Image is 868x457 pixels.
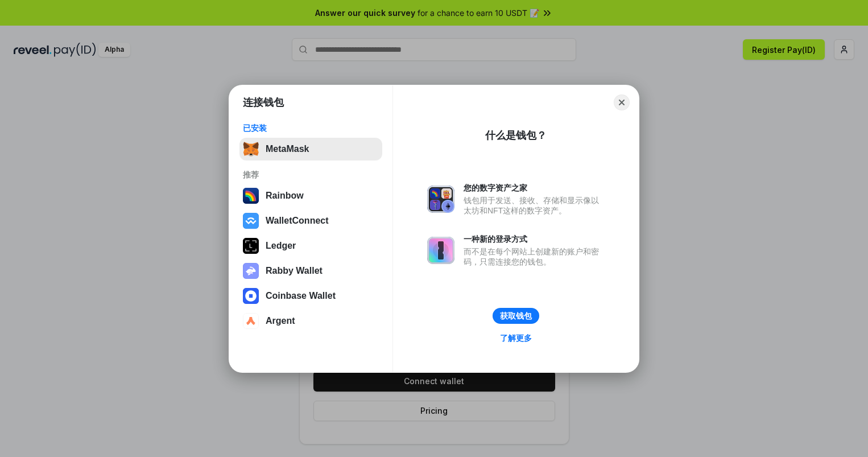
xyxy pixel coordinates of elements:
img: svg+xml,%3Csvg%20width%3D%2228%22%20height%3D%2228%22%20viewBox%3D%220%200%2028%2028%22%20fill%3D... [243,213,259,229]
img: svg+xml,%3Csvg%20width%3D%22120%22%20height%3D%22120%22%20viewBox%3D%220%200%20120%20120%22%20fil... [243,188,259,204]
a: 了解更多 [493,331,539,345]
button: Rabby Wallet [239,260,382,282]
div: Ledger [266,241,296,251]
button: Coinbase Wallet [239,285,382,307]
div: 钱包用于发送、接收、存储和显示像以太坊和NFT这样的数字资产。 [464,195,605,216]
div: 了解更多 [500,333,532,343]
div: Argent [266,316,295,326]
button: Argent [239,310,382,332]
div: MetaMask [266,144,309,154]
button: WalletConnect [239,209,382,232]
div: Rainbow [266,191,304,201]
img: svg+xml,%3Csvg%20xmlns%3D%22http%3A%2F%2Fwww.w3.org%2F2000%2Fsvg%22%20fill%3D%22none%22%20viewBox... [427,186,454,213]
img: svg+xml,%3Csvg%20xmlns%3D%22http%3A%2F%2Fwww.w3.org%2F2000%2Fsvg%22%20width%3D%2228%22%20height%3... [243,238,259,254]
button: 获取钱包 [493,308,539,324]
button: Close [614,94,630,110]
div: WalletConnect [266,216,329,226]
div: Coinbase Wallet [266,291,336,301]
div: 已安装 [243,123,379,133]
div: 您的数字资产之家 [464,183,605,193]
button: MetaMask [239,138,382,160]
div: 什么是钱包？ [485,129,547,142]
button: Rainbow [239,184,382,207]
div: 一种新的登录方式 [464,234,605,244]
img: svg+xml,%3Csvg%20xmlns%3D%22http%3A%2F%2Fwww.w3.org%2F2000%2Fsvg%22%20fill%3D%22none%22%20viewBox... [243,263,259,279]
div: 推荐 [243,170,379,180]
button: Ledger [239,234,382,257]
img: svg+xml,%3Csvg%20fill%3D%22none%22%20height%3D%2233%22%20viewBox%3D%220%200%2035%2033%22%20width%... [243,141,259,157]
img: svg+xml,%3Csvg%20width%3D%2228%22%20height%3D%2228%22%20viewBox%3D%220%200%2028%2028%22%20fill%3D... [243,288,259,304]
img: svg+xml,%3Csvg%20xmlns%3D%22http%3A%2F%2Fwww.w3.org%2F2000%2Fsvg%22%20fill%3D%22none%22%20viewBox... [427,237,454,264]
div: 而不是在每个网站上创建新的账户和密码，只需连接您的钱包。 [464,246,605,267]
div: 获取钱包 [500,311,532,321]
img: svg+xml,%3Csvg%20width%3D%2228%22%20height%3D%2228%22%20viewBox%3D%220%200%2028%2028%22%20fill%3D... [243,313,259,329]
h1: 连接钱包 [243,96,284,109]
div: Rabby Wallet [266,266,323,276]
